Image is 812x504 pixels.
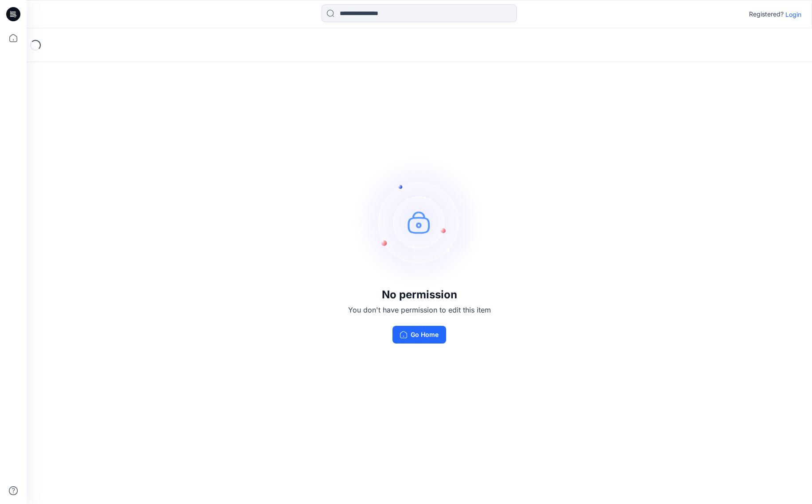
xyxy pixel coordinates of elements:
p: Login [785,10,801,19]
h3: No permission [348,289,491,301]
p: You don't have permission to edit this item [348,305,491,315]
button: Go Home [392,326,446,344]
p: Registered? [749,9,784,20]
img: no-perm.svg [353,156,486,289]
